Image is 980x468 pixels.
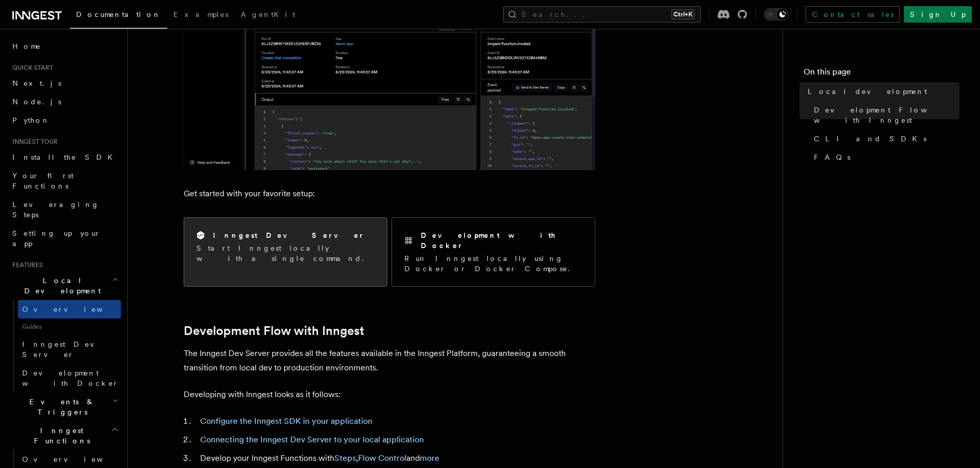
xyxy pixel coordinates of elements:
[8,224,121,253] a: Setting up your app
[814,134,926,144] span: CLI and SDKs
[8,261,43,269] span: Features
[200,435,424,444] a: Connecting the Inngest Dev Server to your local application
[804,66,959,82] h4: On this page
[213,230,365,240] h2: Inngest Dev Server
[184,324,364,338] a: Development Flow with Inngest
[22,305,128,313] span: Overview
[814,105,959,125] span: Development Flow with Inngest
[8,138,58,146] span: Inngest tour
[808,86,927,97] span: Local development
[8,392,121,421] button: Events & Triggers
[167,3,235,28] a: Examples
[184,387,595,402] p: Developing with Inngest looks as it follows:
[12,200,99,219] span: Leveraging Steps
[8,148,121,166] a: Install the SDK
[197,243,375,264] p: Start Inngest locally with a single command.
[8,37,121,55] a: Home
[8,271,121,300] button: Local Development
[8,397,112,417] span: Events & Triggers
[12,79,61,87] span: Next.js
[8,111,121,129] a: Python
[18,364,121,392] a: Development with Docker
[22,369,119,387] span: Development with Docker
[814,152,850,162] span: FAQs
[8,74,121,92] a: Next.js
[12,172,74,190] span: Your first Functions
[184,186,595,201] p: Get started with your favorite setup:
[671,9,694,20] kbd: Ctrl+K
[12,153,119,161] span: Install the SDK
[8,195,121,224] a: Leveraging Steps
[22,455,128,463] span: Overview
[334,453,356,463] a: Steps
[8,275,112,296] span: Local Development
[421,230,582,251] h2: Development with Docker
[76,10,161,18] span: Documentation
[70,3,167,29] a: Documentation
[12,41,41,51] span: Home
[806,6,900,23] a: Contact sales
[8,300,121,392] div: Local Development
[8,421,121,450] button: Inngest Functions
[804,82,959,101] a: Local development
[18,319,121,335] span: Guides
[184,346,595,375] p: The Inngest Dev Server provides all the features available in the Inngest Platform, guaranteeing ...
[391,217,595,287] a: Development with DockerRun Inngest locally using Docker or Docker Compose.
[18,335,121,364] a: Inngest Dev Server
[18,300,121,319] a: Overview
[420,453,439,463] a: more
[200,416,372,426] a: Configure the Inngest SDK in your application
[503,6,701,23] button: Search...Ctrl+K
[235,3,301,28] a: AgentKit
[22,340,110,359] span: Inngest Dev Server
[810,101,959,129] a: Development Flow with Inngest
[8,64,53,72] span: Quick start
[810,129,959,148] a: CLI and SDKs
[764,8,789,21] button: Toggle dark mode
[241,10,295,18] span: AgentKit
[358,453,406,463] a: Flow Control
[904,6,972,23] a: Sign Up
[12,229,101,248] span: Setting up your app
[810,148,959,166] a: FAQs
[184,217,387,287] a: Inngest Dev ServerStart Inngest locally with a single command.
[173,10,228,18] span: Examples
[8,92,121,111] a: Node.js
[12,98,61,106] span: Node.js
[197,451,595,465] li: Develop your Inngest Functions with , and
[12,116,50,124] span: Python
[8,425,111,446] span: Inngest Functions
[404,253,582,274] p: Run Inngest locally using Docker or Docker Compose.
[8,166,121,195] a: Your first Functions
